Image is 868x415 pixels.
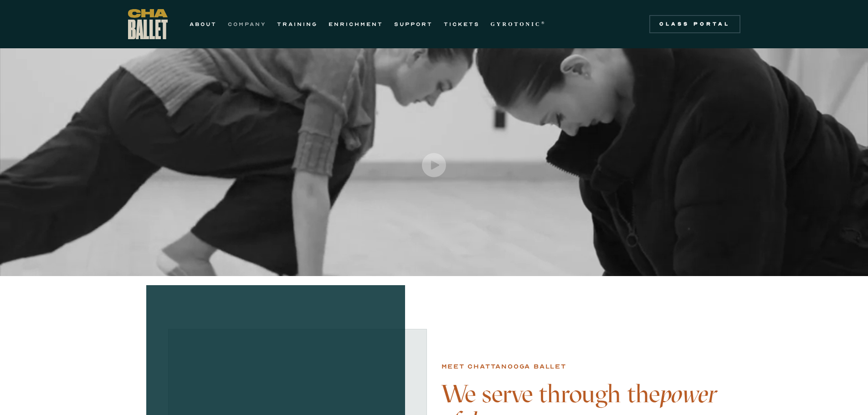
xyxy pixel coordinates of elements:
[649,15,740,33] a: Class Portal
[442,361,566,372] div: Meet chattanooga ballet
[128,9,168,39] a: home
[491,19,546,30] a: GYROTONIC®
[541,20,546,25] sup: ®
[655,20,735,28] div: Class Portal
[277,19,318,30] a: TRAINING
[491,21,541,27] strong: GYROTONIC
[394,19,433,30] a: SUPPORT
[444,19,480,30] a: TICKETS
[228,19,266,30] a: COMPANY
[190,19,217,30] a: ABOUT
[329,19,383,30] a: ENRICHMENT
